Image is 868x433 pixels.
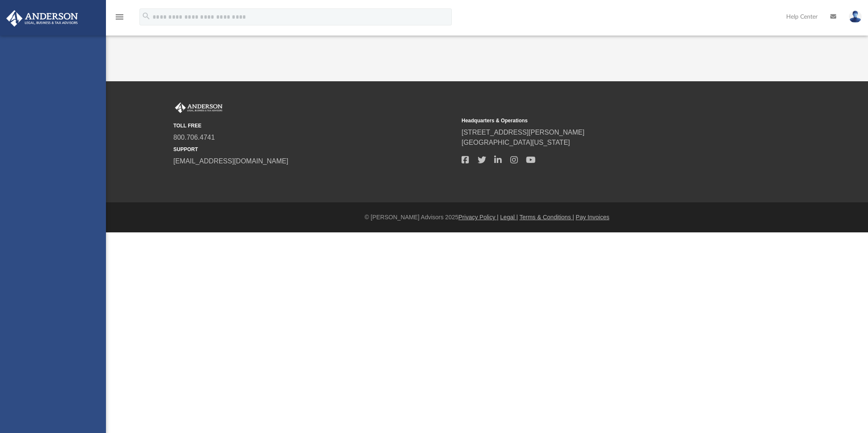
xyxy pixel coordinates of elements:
a: Privacy Policy | [459,214,499,221]
a: Legal | [500,214,518,221]
i: menu [114,12,125,22]
small: Headquarters & Operations [462,117,744,124]
i: search [142,11,151,21]
img: Anderson Advisors Platinum Portal [173,102,224,113]
a: Pay Invoices [576,214,609,221]
img: User Pic [849,11,862,23]
a: [EMAIL_ADDRESS][DOMAIN_NAME] [173,157,288,165]
a: Terms & Conditions | [520,214,574,221]
a: 800.706.4741 [173,134,215,141]
small: TOLL FREE [173,122,456,130]
img: Anderson Advisors Platinum Portal [4,10,81,27]
a: [GEOGRAPHIC_DATA][US_STATE] [462,139,570,146]
a: menu [114,16,125,22]
div: © [PERSON_NAME] Advisors 2025 [106,213,868,222]
small: SUPPORT [173,146,456,153]
a: [STREET_ADDRESS][PERSON_NAME] [462,129,584,136]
